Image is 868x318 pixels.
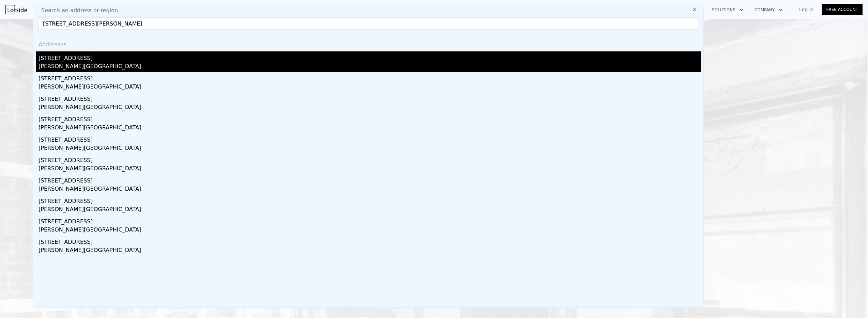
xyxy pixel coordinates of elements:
div: [STREET_ADDRESS] [39,215,701,226]
div: [PERSON_NAME][GEOGRAPHIC_DATA] [39,83,701,92]
div: [STREET_ADDRESS] [39,133,701,144]
div: [PERSON_NAME][GEOGRAPHIC_DATA] [39,246,701,256]
div: [PERSON_NAME][GEOGRAPHIC_DATA] [39,62,701,72]
div: [PERSON_NAME][GEOGRAPHIC_DATA] [39,124,701,133]
a: Log In [791,6,822,13]
a: Free Account [822,4,863,15]
img: Lotside [5,5,27,14]
div: [PERSON_NAME][GEOGRAPHIC_DATA] [39,226,701,235]
div: Addresses [36,35,701,51]
input: Enter an address, city, region, neighborhood or zip code [39,17,698,30]
div: [STREET_ADDRESS] [39,51,701,62]
div: [STREET_ADDRESS] [39,92,701,103]
div: [STREET_ADDRESS] [39,174,701,185]
div: [STREET_ADDRESS] [39,235,701,246]
div: [STREET_ADDRESS] [39,113,701,124]
div: [PERSON_NAME][GEOGRAPHIC_DATA] [39,164,701,174]
div: [STREET_ADDRESS] [39,154,701,164]
div: [STREET_ADDRESS] [39,194,701,205]
div: [PERSON_NAME][GEOGRAPHIC_DATA] [39,185,701,194]
div: [PERSON_NAME][GEOGRAPHIC_DATA] [39,144,701,154]
div: [PERSON_NAME][GEOGRAPHIC_DATA] [39,205,701,215]
button: Company [749,4,788,16]
div: [STREET_ADDRESS] [39,72,701,83]
span: Search an address or region [36,6,118,15]
button: Solutions [706,4,749,16]
div: [PERSON_NAME][GEOGRAPHIC_DATA] [39,103,701,113]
